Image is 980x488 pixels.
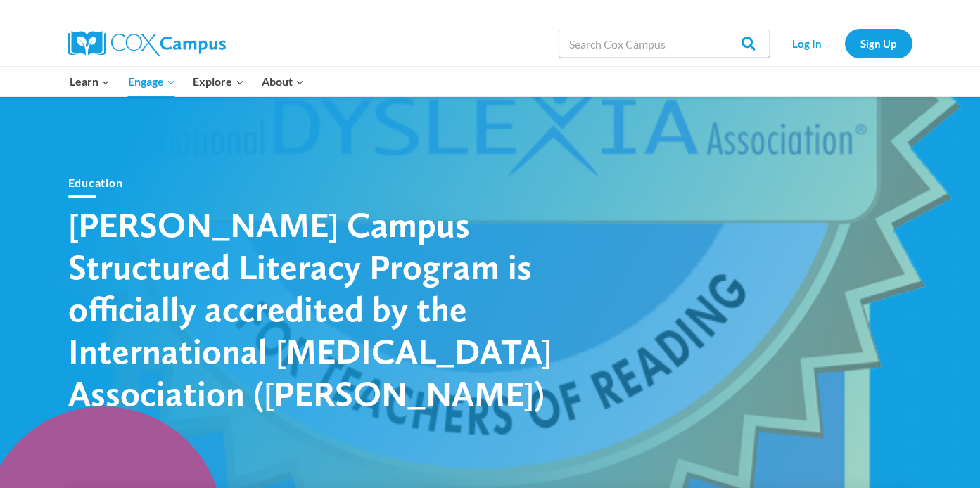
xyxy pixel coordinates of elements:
[262,72,304,91] span: About
[70,72,110,91] span: Learn
[68,203,561,414] h1: [PERSON_NAME] Campus Structured Literacy Program is officially accredited by the International [M...
[68,176,123,189] a: Education
[777,29,838,58] a: Log In
[777,29,912,58] nav: Secondary Navigation
[559,30,770,58] input: Search Cox Campus
[61,67,313,96] nav: Primary Navigation
[128,72,175,91] span: Engage
[68,31,226,56] img: Cox Campus
[193,72,243,91] span: Explore
[845,29,912,58] a: Sign Up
